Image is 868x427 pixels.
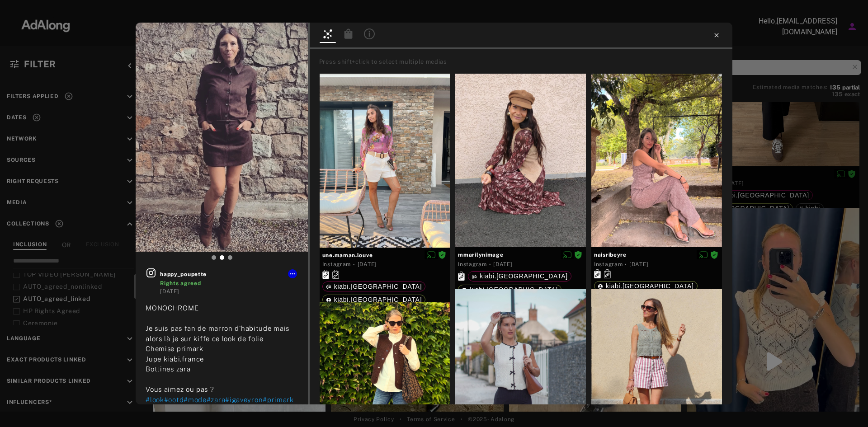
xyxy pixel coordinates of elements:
button: Disable diffusion on this media [425,250,438,260]
span: kiabi.[GEOGRAPHIC_DATA] [606,282,694,290]
span: happy_poupette [160,270,297,278]
span: Rights agreed [574,251,582,258]
div: kiabi.france [326,296,422,303]
svg: Exact products linked [458,272,465,281]
svg: Exact products linked [322,270,329,279]
svg: Exact products linked [594,269,601,278]
span: MONOCHROME Je suis pas fan de marron d'habitude mais alors là je sur kiffe ce look de folie Chemi... [146,304,289,393]
time: 2025-09-15T17:14:23.000Z [160,288,179,295]
time: 2025-08-26T17:39:15.000Z [629,261,648,267]
span: · [625,261,627,268]
span: #look#ootd#mode#zara#igaveyron#primark#kiabi#marron#monochrome#autumnvibes🍁 [146,396,294,424]
span: mmarilynimage [458,251,583,259]
div: Instagram [322,260,351,268]
span: kiabi.[GEOGRAPHIC_DATA] [334,283,422,290]
span: une.maman.louve [322,251,448,259]
svg: Similar products linked [332,270,339,279]
span: Rights agreed [438,252,446,258]
time: 2025-09-15T15:40:08.000Z [493,261,512,267]
svg: Similar products linked [604,269,611,278]
div: kiabi.france [472,273,568,279]
button: Disable diffusion on this media [561,250,574,259]
div: kiabi.france [462,286,558,293]
button: Disable diffusion on this media [697,250,710,259]
span: · [489,261,491,268]
div: kiabi.france [598,283,694,289]
div: kiabi.france [326,283,422,290]
div: Widget de chat [823,384,868,427]
img: INS_DOoYGKmDF8A_1 [136,23,307,252]
div: Instagram [458,260,486,268]
div: Press shift+click to select multiple medias [319,57,729,66]
span: Rights agreed [710,251,718,258]
span: · [353,261,355,268]
span: naisribeyre [594,251,719,259]
span: kiabi.[GEOGRAPHIC_DATA] [334,296,422,303]
span: Rights agreed [160,280,201,286]
div: Instagram [594,260,623,268]
iframe: Chat Widget [823,384,868,427]
span: kiabi.[GEOGRAPHIC_DATA] [480,272,568,280]
time: 2025-08-24T11:37:09.000Z [358,261,377,267]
